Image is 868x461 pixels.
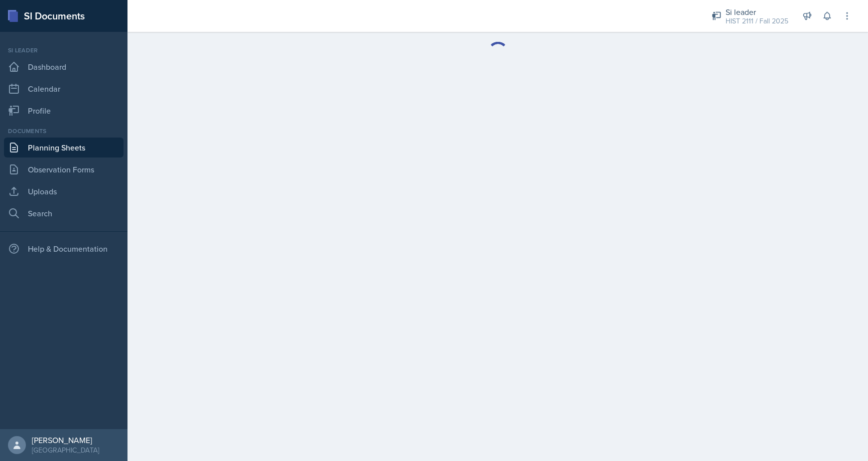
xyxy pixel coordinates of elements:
[4,203,124,223] a: Search
[726,6,788,18] div: Si leader
[4,159,124,179] a: Observation Forms
[4,239,124,259] div: Help & Documentation
[726,16,788,26] div: HIST 2111 / Fall 2025
[4,127,124,136] div: Documents
[4,46,124,55] div: Si leader
[4,57,124,77] a: Dashboard
[4,79,124,99] a: Calendar
[4,181,124,201] a: Uploads
[4,138,124,157] a: Planning Sheets
[32,445,99,455] div: [GEOGRAPHIC_DATA]
[32,435,99,445] div: [PERSON_NAME]
[4,101,124,121] a: Profile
